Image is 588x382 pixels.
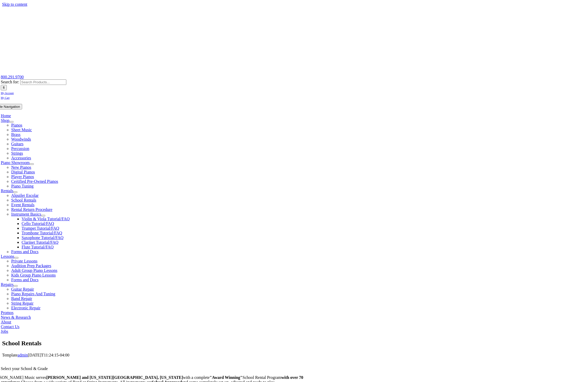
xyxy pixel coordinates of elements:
[28,353,69,357] span: [DATE]T11:24:15-04:00
[11,212,41,216] span: Instrument Basics
[2,339,586,348] section: Page Title Bar
[1,320,11,324] a: About
[1,310,14,315] span: Promos
[1,366,307,371] li: Select your School & Grade
[11,184,34,188] a: Piano Tuning
[11,123,22,127] a: Pianos
[11,179,58,184] a: Certified Pre-Owned Pianos
[11,170,35,174] a: Digital Pianos
[1,80,19,84] span: Search for:
[11,292,55,296] a: Piano Repairs And Tuning
[22,245,54,249] a: Flute Tutorial/FAQ
[1,118,9,123] a: Shop
[1,254,14,259] a: Lessons
[1,282,14,287] a: Repairs
[11,259,37,263] a: Private Lessons
[11,165,31,170] a: New Pianos
[11,142,23,146] a: Guitars
[11,287,34,291] span: Guitar Repair
[11,151,23,155] a: Strings
[1,85,7,90] input: Search
[46,375,183,380] strong: [PERSON_NAME] and [US_STATE][GEOGRAPHIC_DATA], [US_STATE]
[22,221,54,226] a: Cello Tutorial/FAQ
[11,198,36,202] a: School Rentals
[11,207,52,212] a: Rental Return Procedure
[20,79,66,85] input: Search Products...
[22,235,63,240] a: Saxophone Tutorial/FAQ
[1,329,8,334] a: Jobs
[11,306,40,310] a: Electronic Repair
[11,203,34,207] a: Event Rentals
[41,215,45,216] button: Open submenu of Instrument Basics
[1,92,14,95] span: My Account
[1,75,24,79] a: 800.291.9700
[1,189,13,193] a: Rentals
[11,132,21,137] a: Brass
[17,353,28,357] a: admin
[11,156,31,160] a: Accessories
[1,95,10,99] a: My Cart
[14,285,18,287] button: Open submenu of Repairs
[1,90,14,95] a: My Account
[14,257,18,259] button: Open submenu of Lessons
[22,240,59,245] a: Clarinet Tutorial/FAQ
[11,174,34,179] a: Player Pianos
[11,249,38,254] a: Forms and Docs
[11,193,38,198] a: Alquiler Escolar
[1,324,20,329] a: Contact Us
[11,301,34,305] a: String Repair
[11,128,32,132] a: Sheet Music
[11,278,38,282] a: Forms and Docs
[11,273,56,277] span: Kids Group Piano Lessons
[13,191,17,193] button: Open submenu of Rentals
[22,217,70,221] a: Violin & Viola Tutorial/FAQ
[22,226,59,230] a: Trumpet Tutorial/FAQ
[210,375,243,380] strong: "Award Winning"
[1,160,30,165] a: Piano Showroom
[2,2,27,7] a: Skip to content
[11,146,29,151] span: Percussion
[1,315,31,320] a: News & Research
[11,137,31,141] a: Woodwinds
[2,339,586,348] h1: School Rentals
[1,96,10,99] span: My Cart
[22,231,62,235] a: Trombone Tutorial/FAQ
[11,296,32,301] span: Band Repair
[1,114,11,118] a: Home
